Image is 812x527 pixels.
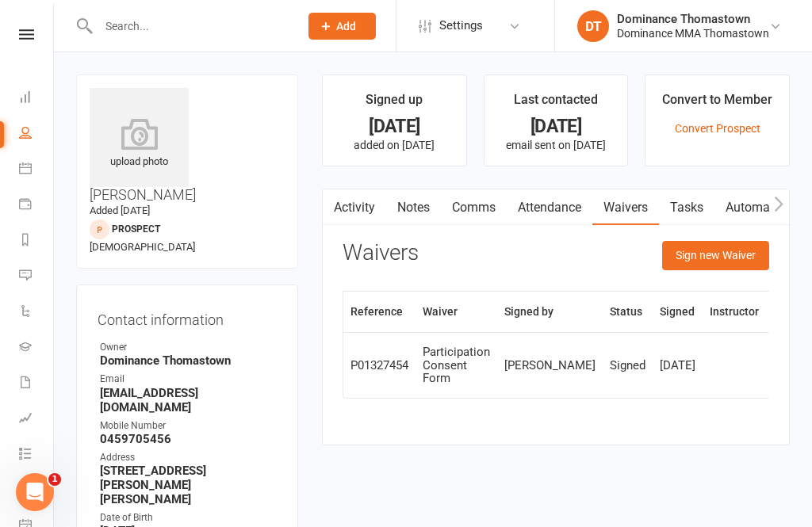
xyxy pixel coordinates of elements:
[703,292,766,332] th: Instructor
[416,292,497,332] th: Waiver
[19,152,55,188] a: Calendar
[441,189,507,226] a: Comms
[343,292,416,332] th: Reference
[439,8,483,44] span: Settings
[577,10,609,42] div: DT
[94,15,288,37] input: Search...
[653,292,703,332] th: Signed
[386,189,441,226] a: Notes
[100,432,277,446] strong: 0459705456
[100,464,277,506] strong: [STREET_ADDRESS][PERSON_NAME][PERSON_NAME]
[617,26,769,40] div: Dominance MMA Thomastown
[617,12,769,26] div: Dominance Thomastown
[323,189,386,226] a: Activity
[603,292,653,332] th: Status
[337,139,452,151] p: added on [DATE]
[714,189,809,226] a: Automations
[499,139,614,151] p: email sent on [DATE]
[504,359,596,372] div: [PERSON_NAME]
[100,418,277,433] div: Mobile Number
[350,359,408,372] div: P01327454
[90,88,285,203] h3: [PERSON_NAME]
[19,402,55,437] a: Assessments
[100,340,277,355] div: Owner
[423,346,490,385] div: Participation Consent Form
[48,473,61,486] span: 1
[308,13,376,40] button: Add
[100,450,277,465] div: Address
[98,306,277,328] h3: Contact information
[366,90,423,118] div: Signed up
[507,189,592,226] a: Attendance
[100,386,277,414] strong: [EMAIL_ADDRESS][DOMAIN_NAME]
[497,292,603,332] th: Signed by
[660,359,695,372] div: [DATE]
[343,241,419,265] h3: Waivers
[662,90,772,118] div: Convert to Member
[675,122,760,135] a: Convert Prospect
[659,189,714,226] a: Tasks
[662,241,769,269] button: Sign new Waiver
[100,353,277,368] strong: Dominance Thomastown
[19,223,55,259] a: Reports
[100,510,277,525] div: Date of Birth
[90,241,195,253] span: [DEMOGRAPHIC_DATA]
[592,189,659,226] a: Waivers
[16,473,54,511] iframe: Intercom live chat
[19,116,55,152] a: People
[499,118,614,135] div: [DATE]
[610,359,645,372] div: Signed
[336,20,356,32] span: Add
[19,188,55,223] a: Payments
[90,118,189,170] div: upload photo
[100,372,277,387] div: Email
[514,90,598,118] div: Last contacted
[19,81,55,116] a: Dashboard
[90,204,150,216] time: Added [DATE]
[337,118,452,135] div: [DATE]
[112,223,160,235] snap: prospect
